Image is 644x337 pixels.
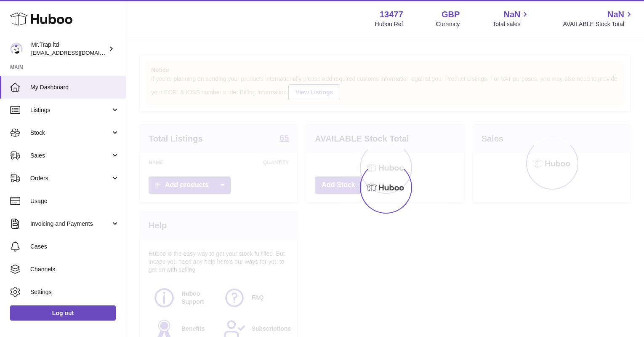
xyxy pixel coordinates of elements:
div: Currency [436,20,460,28]
span: Usage [30,197,120,205]
a: NaN Total sales [492,9,530,28]
span: AVAILABLE Stock Total [563,20,634,28]
span: Listings [30,106,111,114]
div: Mr.Trap ltd [31,41,107,57]
img: office@grabacz.eu [10,43,23,55]
strong: GBP [442,9,460,20]
span: Total sales [492,20,530,28]
span: Sales [30,152,111,160]
a: NaN AVAILABLE Stock Total [563,9,634,28]
a: Log out [10,305,116,321]
span: [EMAIL_ADDRESS][DOMAIN_NAME] [31,49,124,56]
span: Invoicing and Payments [30,220,111,228]
span: Cases [30,243,120,251]
span: NaN [503,9,520,20]
span: Channels [30,265,120,273]
strong: 13477 [380,9,403,20]
span: My Dashboard [30,83,120,91]
span: Orders [30,174,111,182]
span: NaN [607,9,624,20]
div: Huboo Ref [375,20,403,28]
span: Settings [30,288,120,296]
span: Stock [30,129,111,137]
